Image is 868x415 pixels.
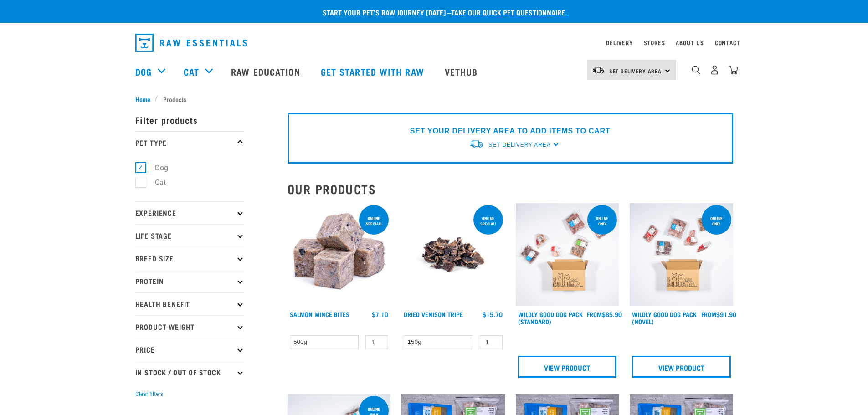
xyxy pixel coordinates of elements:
[632,356,731,378] a: View Product
[359,211,389,231] div: ONLINE SPECIAL!
[710,65,719,75] img: user.png
[516,203,619,307] img: Dog 0 2sec
[128,30,740,56] nav: dropdown navigation
[587,313,602,316] span: FROM
[401,203,505,307] img: Dried Vension Tripe 1691
[592,66,605,74] img: van-moving.png
[135,94,150,104] span: Home
[587,211,617,231] div: Online Only
[135,34,247,52] img: Raw Essentials Logo
[135,224,245,247] p: Life Stage
[632,313,697,323] a: Wildly Good Dog Pack (Novel)
[135,94,155,104] a: Home
[290,313,349,316] a: Salmon Mince Bites
[480,335,503,349] input: 1
[609,69,662,72] span: Set Delivery Area
[701,313,716,316] span: FROM
[436,53,489,90] a: Vethub
[469,139,484,149] img: van-moving.png
[644,41,665,44] a: Stores
[410,126,610,137] p: SET YOUR DELIVERY AREA TO ADD ITEMS TO CART
[701,311,736,318] div: $91.90
[184,65,199,78] a: Cat
[451,10,567,14] a: take our quick pet questionnaire.
[135,270,245,292] p: Protein
[288,203,391,307] img: 1141 Salmon Mince 01
[140,162,172,174] label: Dog
[692,66,700,74] img: home-icon-1@2x.png
[483,311,503,318] div: $15.70
[135,201,245,224] p: Experience
[365,335,388,349] input: 1
[630,203,733,307] img: Dog Novel 0 2sec
[715,41,740,44] a: Contact
[135,390,163,398] button: Clear filters
[702,211,731,231] div: Online Only
[135,315,245,338] p: Product Weight
[135,247,245,270] p: Breed Size
[135,94,733,104] nav: breadcrumbs
[676,41,704,44] a: About Us
[135,108,245,131] p: Filter products
[135,65,152,78] a: Dog
[473,211,503,231] div: ONLINE SPECIAL!
[135,292,245,315] p: Health Benefit
[135,361,245,384] p: In Stock / Out Of Stock
[587,311,622,318] div: $85.90
[135,338,245,361] p: Price
[312,53,436,90] a: Get started with Raw
[606,41,632,44] a: Delivery
[140,177,169,188] label: Cat
[288,182,733,196] h2: Our Products
[222,53,311,90] a: Raw Education
[729,65,738,75] img: home-icon@2x.png
[518,313,583,323] a: Wildly Good Dog Pack (Standard)
[135,131,245,154] p: Pet Type
[488,142,550,148] span: Set Delivery Area
[372,311,388,318] div: $7.10
[518,356,617,378] a: View Product
[404,313,463,316] a: Dried Venison Tripe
